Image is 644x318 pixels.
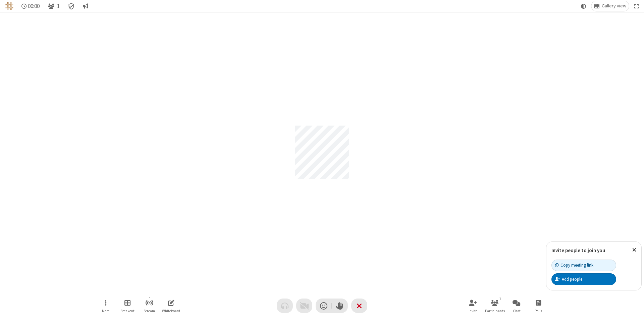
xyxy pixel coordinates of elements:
[332,299,348,313] button: Raise hand
[296,299,312,313] button: Video
[551,247,605,254] label: Invite people to join you
[277,299,293,313] button: Audio problem - check your Internet connection or call by phone
[555,262,593,268] div: Copy meeting link
[485,309,505,313] span: Participants
[162,309,180,313] span: Whiteboard
[551,260,616,271] button: Copy meeting link
[591,1,629,11] button: Change layout
[627,242,641,258] button: Close popover
[497,296,503,302] div: 1
[351,299,367,313] button: End or leave meeting
[45,1,62,11] button: Open participant list
[102,309,109,313] span: More
[528,296,548,315] button: Open poll
[506,296,527,315] button: Open chat
[19,1,43,11] div: Timer
[144,309,155,313] span: Stream
[117,296,138,315] button: Manage Breakout Rooms
[80,1,91,11] button: Conversation
[28,3,40,9] span: 00:00
[469,309,477,313] span: Invite
[120,309,135,313] span: Breakout
[57,3,60,9] span: 1
[602,3,626,9] span: Gallery view
[65,1,78,11] div: Meeting details Encryption enabled
[5,2,13,10] img: QA Selenium DO NOT DELETE OR CHANGE
[316,299,332,313] button: Send a reaction
[535,309,542,313] span: Polls
[513,309,521,313] span: Chat
[632,1,642,11] button: Fullscreen
[551,273,616,285] button: Add people
[485,296,505,315] button: Open participant list
[578,1,589,11] button: Using system theme
[96,296,116,315] button: Open menu
[139,296,159,315] button: Start streaming
[161,296,181,315] button: Open shared whiteboard
[463,296,483,315] button: Invite participants (Alt+I)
